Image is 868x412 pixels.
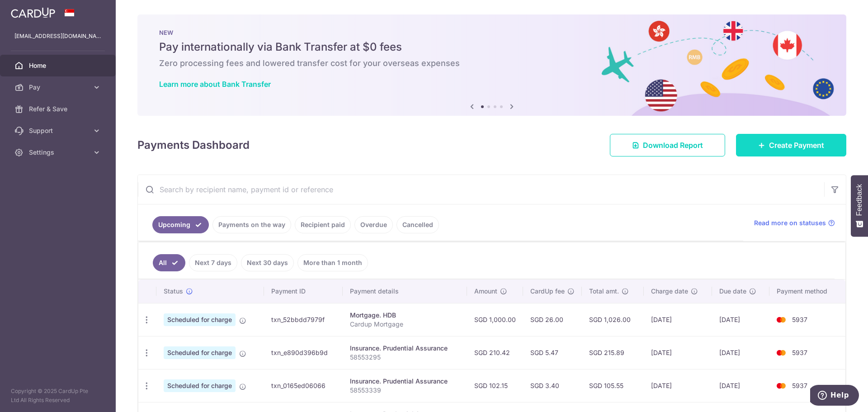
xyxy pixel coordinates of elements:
td: SGD 1,000.00 [467,303,523,336]
span: Scheduled for charge [164,379,236,392]
td: [DATE] [644,336,712,369]
span: Feedback [855,184,863,216]
a: More than 1 month [297,254,368,271]
a: Next 30 days [241,254,294,271]
td: SGD 102.15 [467,369,523,402]
span: 5937 [792,382,807,389]
span: Download Report [643,140,703,151]
h6: Zero processing fees and lowered transfer cost for your overseas expenses [159,58,825,69]
h5: Pay internationally via Bank Transfer at $0 fees [159,40,825,54]
span: Refer & Save [29,104,89,114]
input: Search by recipient name, payment id or reference [138,175,824,204]
td: txn_e890d396b9d [264,336,343,369]
span: Read more on statuses [754,218,826,227]
a: Create Payment [736,134,846,156]
td: [DATE] [712,369,769,402]
span: Support [29,126,89,135]
span: CardUp fee [530,287,565,296]
button: Feedback - Show survey [851,175,868,237]
span: Scheduled for charge [164,313,236,326]
td: SGD 5.47 [523,336,582,369]
p: 58553295 [350,353,460,362]
span: Scheduled for charge [164,346,236,359]
p: Cardup Mortgage [350,320,460,329]
h4: Payments Dashboard [137,137,250,153]
span: Charge date [651,287,688,296]
span: Settings [29,148,89,157]
img: Bank transfer banner [137,14,846,116]
span: 5937 [792,349,807,356]
a: Recipient paid [295,216,351,233]
img: Bank Card [772,314,790,325]
td: SGD 105.55 [582,369,644,402]
span: Due date [719,287,746,296]
iframe: Opens a widget where you can find more information [810,385,859,407]
a: Payments on the way [212,216,291,233]
span: Status [164,287,183,296]
th: Payment ID [264,279,343,303]
div: Mortgage. HDB [350,311,460,320]
td: SGD 215.89 [582,336,644,369]
img: CardUp [11,7,55,18]
td: [DATE] [712,303,769,336]
a: Learn more about Bank Transfer [159,80,271,89]
a: Cancelled [396,216,439,233]
p: NEW [159,29,825,36]
p: [EMAIL_ADDRESS][DOMAIN_NAME] [14,32,101,41]
span: 5937 [792,316,807,323]
td: txn_0165ed06066 [264,369,343,402]
td: txn_52bbdd7979f [264,303,343,336]
div: Insurance. Prudential Assurance [350,344,460,353]
span: Create Payment [769,140,824,151]
div: Insurance. Prudential Assurance [350,377,460,386]
td: SGD 210.42 [467,336,523,369]
td: [DATE] [644,369,712,402]
td: SGD 3.40 [523,369,582,402]
span: Total amt. [589,287,619,296]
p: 58553339 [350,386,460,395]
img: Bank Card [772,380,790,391]
th: Payment details [343,279,467,303]
span: Amount [474,287,497,296]
td: [DATE] [644,303,712,336]
img: Bank Card [772,347,790,358]
a: Overdue [354,216,393,233]
a: Next 7 days [189,254,237,271]
a: Download Report [610,134,725,156]
td: SGD 1,026.00 [582,303,644,336]
span: Home [29,61,89,70]
th: Payment method [769,279,846,303]
a: All [153,254,185,271]
span: Pay [29,83,89,92]
td: [DATE] [712,336,769,369]
td: SGD 26.00 [523,303,582,336]
a: Read more on statuses [754,218,835,227]
a: Upcoming [152,216,209,233]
